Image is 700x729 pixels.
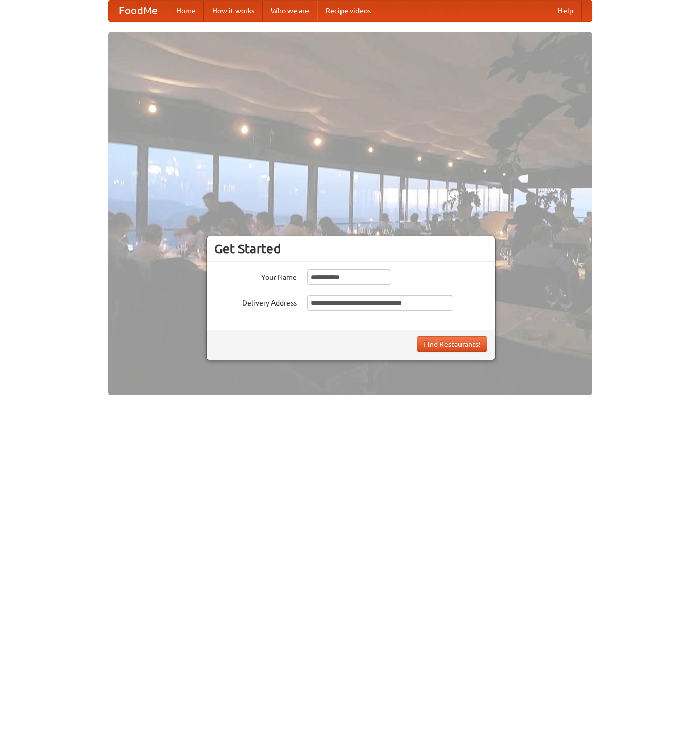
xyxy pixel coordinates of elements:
a: Recipe videos [317,1,379,21]
a: FoodMe [109,1,168,21]
h3: Get Started [214,241,487,257]
a: Who we are [263,1,317,21]
a: Home [168,1,204,21]
label: Your Name [214,269,297,282]
label: Delivery Address [214,295,297,308]
a: Help [550,1,582,21]
a: How it works [204,1,263,21]
button: Find Restaurants! [417,336,487,352]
